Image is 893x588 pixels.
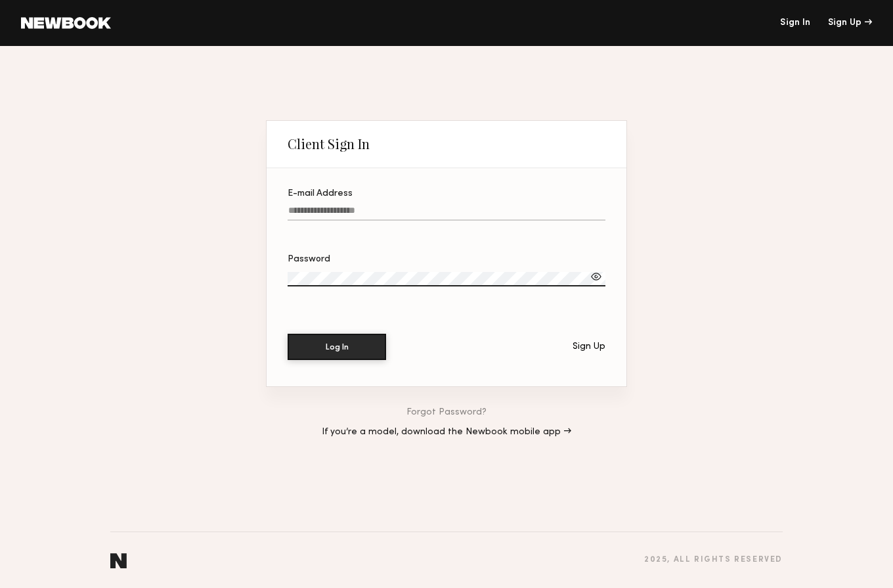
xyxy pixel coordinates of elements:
a: If you’re a model, download the Newbook mobile app → [322,428,571,437]
a: Sign In [780,18,810,28]
button: Log In [288,334,386,360]
div: Sign Up [573,342,605,351]
div: Sign Up [828,18,872,28]
div: E-mail Address [288,189,605,198]
div: 2025 , all rights reserved [644,556,783,564]
input: E-mail Address [288,206,605,221]
input: Password [288,272,605,286]
div: Client Sign In [288,136,370,152]
div: Password [288,255,605,264]
a: Forgot Password? [406,408,487,417]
